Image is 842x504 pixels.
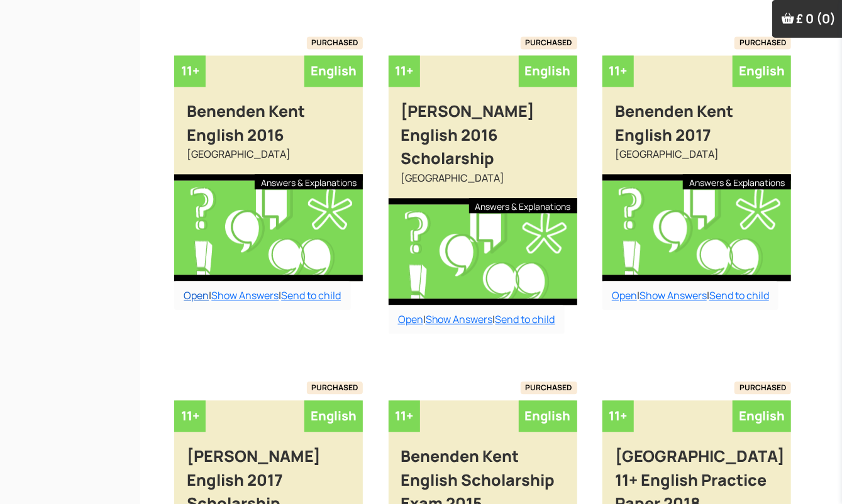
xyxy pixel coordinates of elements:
[389,87,577,170] div: [PERSON_NAME] English 2016 Scholarship
[496,312,555,326] a: Send to child
[796,10,836,27] span: £ 0 (0)
[69,288,137,298] div: my weasel words
[307,381,363,394] span: PURCHASED
[734,36,791,49] span: PURCHASED
[389,305,565,334] div: | |
[49,290,57,297] div: 15
[733,400,791,432] div: English
[69,265,133,274] div: She listens hard,
[174,146,363,174] div: [GEOGRAPHIC_DATA]
[519,400,577,432] div: English
[69,395,116,404] div: I lie to them
[69,134,262,144] div: with a kind of purple, electric edge to the clouds;
[69,383,245,393] div: with long, bored, footsore, moaning queues.
[398,312,423,326] a: Open
[174,87,363,146] div: Benenden Kent English 2016
[683,174,791,189] div: Answers & Explanations
[69,158,104,168] div: but cool.
[602,55,634,87] div: 11+
[69,205,140,215] div: I meet someone –
[69,407,179,416] div: in my shrill, confident voice,
[69,123,177,132] div: The day should be overcast
[69,419,227,428] div: till the number 8 or 11 takes them away
[304,55,363,87] div: English
[69,241,136,250] div: Then I start to lie
[69,442,135,452] div: alone in the day.
[272,430,279,440] div: d,
[69,170,186,179] div: I turn up the collar of my coat
[139,3,162,16] span: of 24
[174,400,206,432] div: 11+
[69,182,152,191] div: and narrow my eyes.
[69,253,253,262] div: as we walk along Tennyson Drive kicking a can.
[69,300,231,310] div: sparking the little lights in her spectacles.
[602,146,791,174] div: [GEOGRAPHIC_DATA]
[49,231,57,238] div: 10
[49,491,57,499] div: 30
[69,229,128,239] div: I like them shy.
[69,111,220,120] div: I like to go out for the day and tell lies.
[184,288,209,302] a: Open
[69,217,178,227] div: a girl from school perhaps –
[612,288,637,302] a: Open
[69,478,135,487] div: I head for home,
[69,277,242,286] div: her split strawberry mouth moist and mute;
[174,55,206,87] div: 11+
[69,371,130,381] div: Bus-stops I like,
[69,348,143,357] div: home to her mum.
[734,381,791,394] span: PURCHASED
[69,312,223,321] div: At the corner of [GEOGRAPHIC_DATA]
[709,288,769,302] a: Send to child
[69,466,219,475] div: At the end of the darkening afternoon
[389,170,577,198] div: [GEOGRAPHIC_DATA]
[389,400,420,432] div: 11+
[69,336,197,345] div: thrilled, fast, chasing her breath,
[69,430,448,440] div: and I stand and stare at the bend in [PERSON_NAME][GEOGRAPHIC_DATA][PERSON_NAME]
[519,55,577,87] div: English
[69,490,245,499] div: watching the lights turn on in truthful rooms
[469,198,577,213] div: Answers & Explanations
[49,420,57,428] div: 25
[105,3,139,16] input: Page
[782,12,794,25] img: Your items in the shopping basket
[389,55,420,87] div: 11+
[602,400,634,432] div: 11+
[69,146,162,156] div: and not too hot or cold,
[602,87,791,146] div: Benenden Kent English 2017
[733,55,791,87] div: English
[53,160,57,167] div: 5
[304,400,363,432] div: English
[211,288,279,302] a: Show Answers
[281,288,341,302] a: Send to child
[602,281,778,310] div: | |
[174,281,350,310] div: | |
[521,36,577,49] span: PURCHASED
[426,312,493,326] a: Show Answers
[245,3,334,16] select: Zoom
[307,36,363,49] span: PURCHASED
[49,349,57,356] div: 20
[255,174,363,189] div: Answers & Explanations
[69,90,84,100] div: Lies
[640,288,707,302] a: Show Answers
[69,324,131,333] div: I watch her run,
[521,381,577,394] span: PURCHASED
